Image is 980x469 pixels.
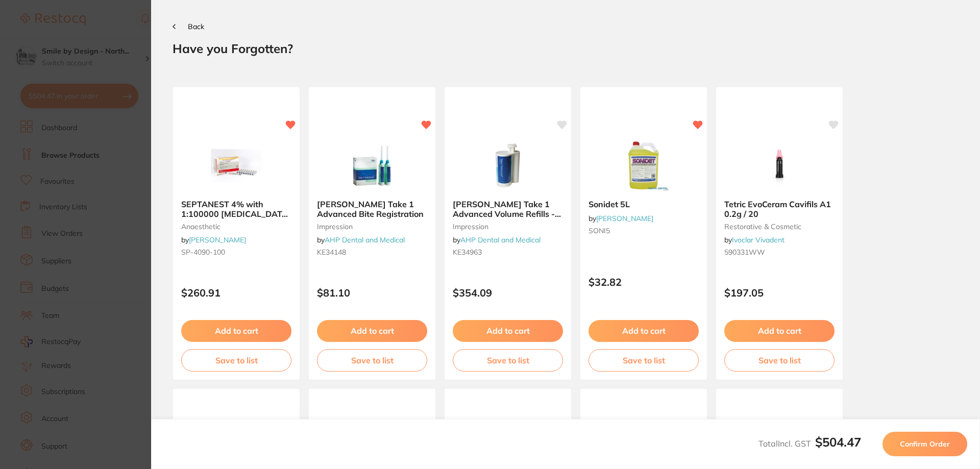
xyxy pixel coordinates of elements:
[317,248,427,256] small: KE34148
[181,223,291,231] small: anaesthetic
[181,235,246,244] span: by
[758,438,861,449] span: Total Incl. GST
[589,214,653,223] span: by
[453,320,563,341] button: Add to cart
[589,200,699,209] b: Sonidet 5L
[181,349,291,372] button: Save to list
[317,287,427,299] p: $81.10
[317,200,427,218] b: Kerr Take 1 Advanced Bite Registration
[453,248,563,256] small: KE34963
[453,287,563,299] p: $354.09
[453,200,563,218] b: Kerr Take 1 Advanced Volume Refills - 34963 - Tray (Heavy) Fast Set (dark blue)
[746,140,813,191] img: Tetric EvoCeram Cavifils A1 0.2g / 20
[453,223,563,231] small: impression
[173,41,959,56] h2: Have you Forgotten?
[900,439,950,449] span: Confirm Order
[317,320,427,341] button: Add to cart
[724,320,835,341] button: Add to cart
[203,140,269,191] img: SEPTANEST 4% with 1:100000 adrenalin 2.2ml 2xBox 50 GOLD
[732,235,785,244] a: Ivoclar Vivadent
[589,276,699,288] p: $32.82
[317,235,405,244] span: by
[188,22,204,31] span: Back
[589,227,699,235] small: SONI5
[475,140,541,191] img: Kerr Take 1 Advanced Volume Refills - 34963 - Tray (Heavy) Fast Set (dark blue)
[173,22,204,31] button: Back
[724,287,835,299] p: $197.05
[453,349,563,372] button: Save to list
[724,200,835,218] b: Tetric EvoCeram Cavifils A1 0.2g / 20
[724,223,835,231] small: restorative & cosmetic
[189,235,246,244] a: [PERSON_NAME]
[460,235,541,244] a: AHP Dental and Medical
[596,214,653,223] a: [PERSON_NAME]
[815,434,861,450] b: $504.47
[883,432,967,456] button: Confirm Order
[589,320,699,341] button: Add to cart
[453,235,541,244] span: by
[181,200,291,218] b: SEPTANEST 4% with 1:100000 adrenalin 2.2ml 2xBox 50 GOLD
[317,223,427,231] small: impression
[181,248,291,256] small: SP-4090-100
[325,235,405,244] a: AHP Dental and Medical
[317,349,427,372] button: Save to list
[724,235,785,244] span: by
[339,140,405,191] img: Kerr Take 1 Advanced Bite Registration
[181,287,291,299] p: $260.91
[610,140,677,191] img: Sonidet 5L
[181,320,291,341] button: Add to cart
[724,248,835,256] small: 590331WW
[589,349,699,372] button: Save to list
[724,349,835,372] button: Save to list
